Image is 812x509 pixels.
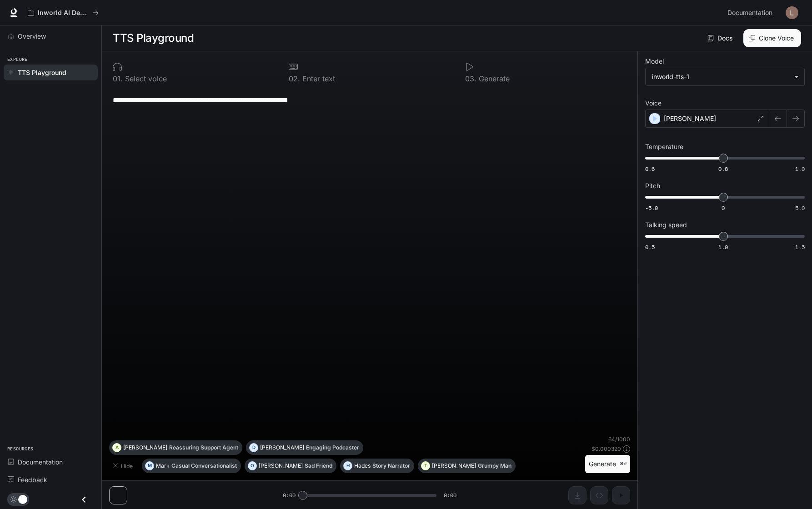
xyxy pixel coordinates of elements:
button: MMarkCasual Conversationalist [142,459,241,473]
p: ⌘⏎ [620,461,627,467]
button: A[PERSON_NAME]Reassuring Support Agent [109,440,242,455]
p: 0 3 . [465,75,476,82]
button: All workspaces [24,4,103,22]
p: 0 1 . [113,75,123,82]
button: Clone Voice [743,29,801,47]
div: H [344,459,352,473]
p: 64 / 1000 [608,435,630,443]
p: Talking speed [645,222,687,228]
div: O [248,459,256,473]
div: T [421,459,430,473]
div: D [250,440,258,455]
p: Temperature [645,144,683,150]
p: Grumpy Man [478,463,511,469]
span: 1.0 [795,165,805,173]
a: Feedback [4,472,98,488]
p: Hades [354,463,371,469]
p: [PERSON_NAME] [432,463,476,469]
a: Overview [4,28,98,44]
span: Overview [18,31,46,41]
span: Documentation [727,7,772,19]
span: 1.0 [718,243,728,251]
p: [PERSON_NAME] [259,463,303,469]
span: 5.0 [795,204,805,212]
p: Select voice [123,75,167,82]
p: Pitch [645,183,660,189]
span: 0 [722,204,725,212]
span: Feedback [18,475,47,484]
div: inworld-tts-1 [646,68,804,85]
a: Docs [706,29,736,47]
h1: TTS Playground [113,29,194,47]
p: [PERSON_NAME] [664,114,716,123]
p: Reassuring Support Agent [169,445,238,450]
span: -5.0 [645,204,658,212]
a: Documentation [4,454,98,470]
span: 1.5 [795,243,805,251]
button: Generate⌘⏎ [585,455,630,474]
p: Model [645,58,664,65]
span: Documentation [18,457,63,467]
button: HHadesStory Narrator [340,459,414,473]
p: Casual Conversationalist [171,463,237,469]
a: Documentation [724,4,779,22]
p: [PERSON_NAME] [260,445,304,450]
span: 0.6 [645,165,655,173]
button: Close drawer [74,490,94,509]
p: 0 2 . [289,75,300,82]
div: M [145,459,154,473]
p: Inworld AI Demos [38,9,89,17]
span: Dark mode toggle [18,494,27,504]
p: Enter text [300,75,335,82]
div: A [113,440,121,455]
p: Mark [156,463,170,469]
p: Sad Friend [305,463,332,469]
a: TTS Playground [4,65,98,80]
div: inworld-tts-1 [652,72,790,81]
p: Engaging Podcaster [306,445,359,450]
p: Story Narrator [372,463,410,469]
p: [PERSON_NAME] [123,445,167,450]
button: Hide [109,459,138,473]
button: D[PERSON_NAME]Engaging Podcaster [246,440,363,455]
span: 0.5 [645,243,655,251]
p: Voice [645,100,662,106]
img: User avatar [786,6,798,19]
button: T[PERSON_NAME]Grumpy Man [418,459,516,473]
button: O[PERSON_NAME]Sad Friend [245,459,336,473]
p: $ 0.000320 [591,445,621,453]
p: Generate [476,75,510,82]
span: 0.8 [718,165,728,173]
button: User avatar [783,4,801,22]
span: TTS Playground [18,68,66,77]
